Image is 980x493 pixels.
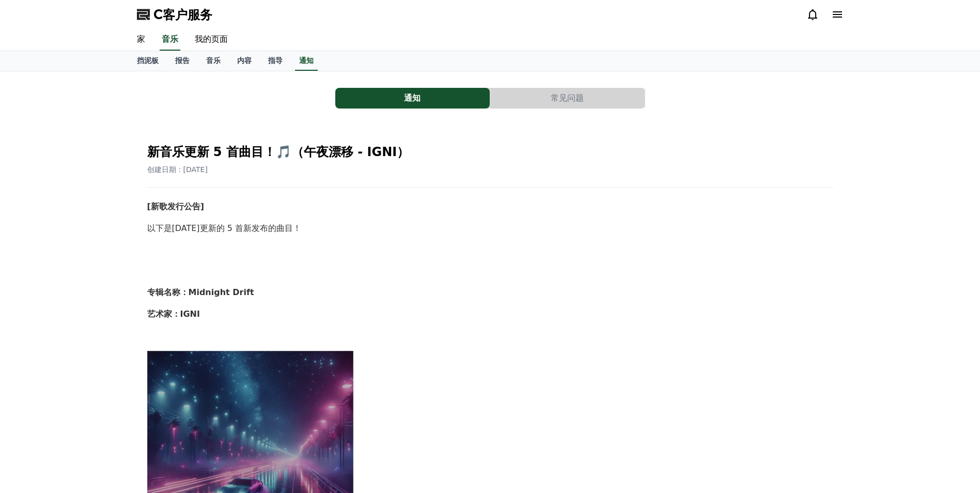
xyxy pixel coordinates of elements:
[186,29,236,51] a: 我的页面
[147,287,189,297] strong: 专辑名称：
[180,309,200,319] strong: IGNI
[490,88,645,109] button: 常见问题
[260,51,291,71] a: 指导
[147,202,205,211] strong: [新歌发行公告]
[175,56,190,65] font: 报告
[335,88,490,109] a: 通知
[198,51,229,71] a: 音乐
[147,144,833,160] h2: 新音乐更新 5 首曲目！🎵（午夜漂移 - IGNI）
[129,29,153,51] a: 家
[299,56,314,65] font: 通知
[160,29,180,51] a: 音乐
[137,56,159,65] font: 挡泥板
[167,51,198,71] a: 报告
[147,165,208,174] span: 创建日期：[DATE]
[335,88,490,109] button: 通知
[147,309,180,319] strong: 艺术家：
[229,51,260,71] a: 内容
[147,222,833,235] p: 以下是[DATE]更新的 5 首新发布的曲目！
[268,56,283,65] font: 指导
[137,6,212,23] a: C客户服务
[206,56,221,65] font: 音乐
[189,287,254,297] strong: Midnight Drift
[237,56,252,65] font: 内容
[153,6,212,23] span: C客户服务
[129,51,167,71] a: 挡泥板
[490,88,645,109] a: 常见问题
[295,51,318,71] a: 通知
